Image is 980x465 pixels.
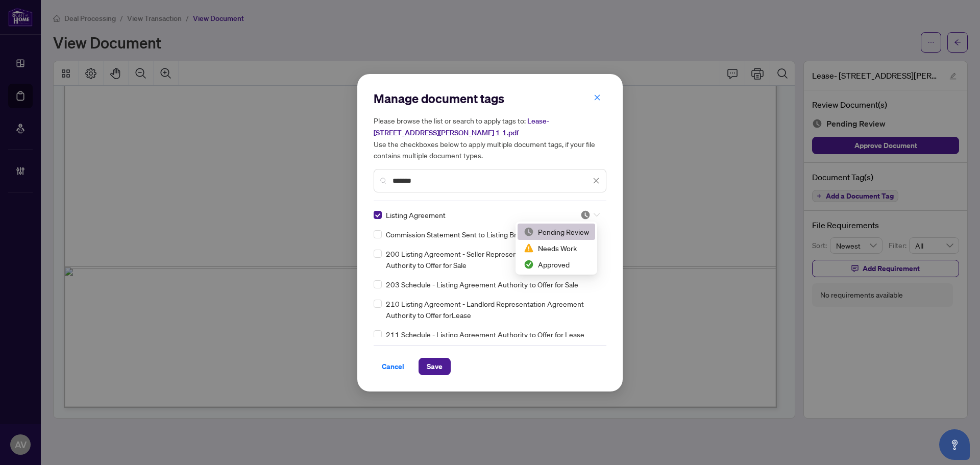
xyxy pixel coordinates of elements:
button: Open asap [939,429,970,460]
div: Needs Work [518,240,595,256]
button: Cancel [374,358,412,375]
img: status [524,243,534,253]
div: Needs Work [524,242,589,254]
span: 200 Listing Agreement - Seller Representation Agreement Authority to Offer for Sale [386,248,600,271]
span: close [594,94,601,101]
div: Pending Review [524,226,589,237]
span: Listing Agreement [386,209,446,221]
span: Lease- [STREET_ADDRESS][PERSON_NAME] 1 1.pdf [374,116,549,137]
div: Pending Review [518,224,595,240]
span: Commission Statement Sent to Listing Brokerage [386,229,543,240]
span: 210 Listing Agreement - Landlord Representation Agreement Authority to Offer forLease [386,298,600,321]
div: Approved [518,256,595,273]
img: status [580,210,591,220]
span: Pending Review [580,210,600,220]
h5: Please browse the list or search to apply tags to: Use the checkboxes below to apply multiple doc... [374,115,606,161]
span: Cancel [382,358,404,375]
img: status [524,259,534,270]
span: close [593,177,600,184]
span: 211 Schedule - Listing Agreement Authority to Offer for Lease [386,329,584,340]
img: status [524,227,534,237]
span: Save [427,358,443,375]
h2: Manage document tags [374,90,606,107]
button: Save [419,358,451,375]
div: Approved [524,259,589,270]
span: 203 Schedule - Listing Agreement Authority to Offer for Sale [386,279,578,290]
